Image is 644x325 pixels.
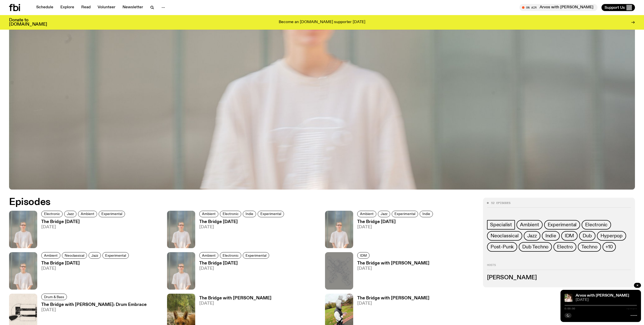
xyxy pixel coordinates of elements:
[41,225,127,229] span: [DATE]
[260,212,281,216] span: Experimental
[581,244,597,250] span: Techno
[78,211,97,217] a: Ambient
[522,244,548,250] span: Dub Techno
[357,261,429,265] h3: The Bridge with [PERSON_NAME]
[487,231,522,241] a: Neoclassical
[490,222,512,228] span: Specialist
[199,252,218,259] a: Ambient
[597,231,626,241] a: Hyperpop
[392,211,418,217] a: Experimental
[89,252,101,259] a: Jazz
[585,222,608,228] span: Electronic
[78,4,94,11] a: Read
[199,301,271,306] span: [DATE]
[9,198,424,207] h2: Episodes
[44,253,58,257] span: Ambient
[524,231,540,241] a: Jazz
[199,266,271,271] span: [DATE]
[44,295,64,299] span: Drum & Bass
[357,296,429,300] h3: The Bridge with [PERSON_NAME]
[353,220,434,248] a: The Bridge [DATE][DATE]
[105,253,126,257] span: Experimental
[220,252,241,259] a: Electronic
[41,211,63,217] a: Electronic
[91,253,98,257] span: Jazz
[279,20,365,25] p: Become an [DOMAIN_NAME] supporter [DATE]
[360,212,374,216] span: Ambient
[360,253,367,257] span: IDM
[548,222,577,228] span: Experimental
[605,5,625,10] span: Support Us
[199,211,218,217] a: Ambient
[102,252,129,259] a: Experimental
[202,253,216,257] span: Ambient
[119,4,146,11] a: Newsletter
[41,220,127,224] h3: The Bridge [DATE]
[422,212,430,216] span: Indie
[41,252,60,259] a: Ambient
[557,244,573,250] span: Electro
[67,212,74,216] span: Jazz
[99,211,125,217] a: Experimental
[101,212,122,216] span: Experimental
[420,211,433,217] a: Indie
[202,212,216,216] span: Ambient
[44,212,60,216] span: Electronic
[578,242,601,252] a: Techno
[81,212,94,216] span: Ambient
[561,231,578,241] a: IDM
[41,308,147,312] span: [DATE]
[565,233,574,239] span: IDM
[542,231,560,241] a: Indie
[487,264,631,270] h2: Hosts
[553,242,576,252] a: Electro
[600,233,623,239] span: Hyperpop
[491,233,519,239] span: Neoclassical
[9,18,47,27] h3: Donate to [DOMAIN_NAME]
[37,261,130,290] a: The Bridge [DATE][DATE]
[544,220,580,230] a: Experimental
[243,211,256,217] a: Indie
[381,212,387,216] span: Jazz
[64,211,76,217] a: Jazz
[602,242,616,252] button: +10
[487,242,517,252] a: Post-Punk
[199,261,271,265] h3: The Bridge [DATE]
[487,220,515,230] a: Specialist
[579,231,595,241] a: Dub
[199,225,286,229] span: [DATE]
[565,294,573,302] img: Maleeka stands outside on a balcony. She is looking at the camera with a serious expression, and ...
[167,252,195,290] img: Mara stands in front of a frosted glass wall wearing a cream coloured t-shirt and black glasses. ...
[491,202,510,204] span: 52 episodes
[606,244,613,250] span: +10
[357,301,429,306] span: [DATE]
[565,307,575,310] span: 0:00:00
[519,242,552,252] a: Dub Techno
[519,4,597,11] button: On AirArvos with [PERSON_NAME]
[487,275,631,281] h3: [PERSON_NAME]
[246,253,266,257] span: Experimental
[357,225,434,229] span: [DATE]
[491,244,514,250] span: Post-Punk
[246,212,253,216] span: Indie
[195,220,286,248] a: The Bridge [DATE][DATE]
[576,294,629,298] a: Arvos with [PERSON_NAME]
[57,4,77,11] a: Explore
[62,252,87,259] a: Neoclassical
[353,261,429,290] a: The Bridge with [PERSON_NAME][DATE]
[9,211,37,248] img: Mara stands in front of a frosted glass wall wearing a cream coloured t-shirt and black glasses. ...
[223,253,238,257] span: Electronic
[199,296,271,300] h3: The Bridge with [PERSON_NAME]
[167,211,195,248] img: Mara stands in front of a frosted glass wall wearing a cream coloured t-shirt and black glasses. ...
[527,233,537,239] span: Jazz
[41,261,130,265] h3: The Bridge [DATE]
[357,211,376,217] a: Ambient
[582,220,611,230] a: Electronic
[545,233,556,239] span: Indie
[33,4,56,11] a: Schedule
[325,211,353,248] img: Mara stands in front of a frosted glass wall wearing a cream coloured t-shirt and black glasses. ...
[258,211,284,217] a: Experimental
[41,294,67,300] a: Drum & Bass
[378,211,390,217] a: Jazz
